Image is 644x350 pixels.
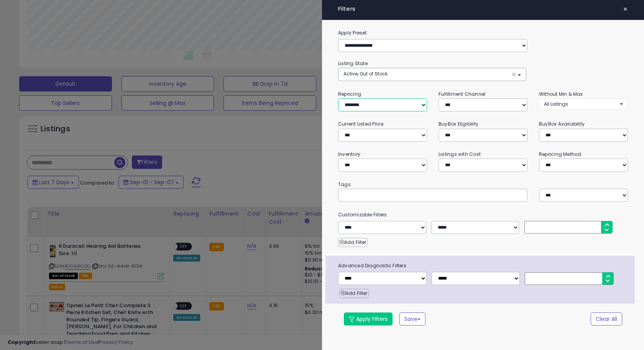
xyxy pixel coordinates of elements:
small: BuyBox Availability [539,121,585,127]
button: Apply Filters [344,312,393,325]
small: Fulfillment Channel [439,91,485,97]
button: × [620,4,631,15]
small: Repricing [338,91,361,97]
small: Listing State [338,60,368,67]
span: Advanced Diagnostic Filters [332,262,635,270]
button: Add Filter [338,238,368,247]
span: Active, Out of Stock [343,70,388,77]
span: × [623,4,628,15]
small: Inventory [338,151,360,157]
h4: Filters [338,6,628,12]
small: Listings with Cost [439,151,481,157]
label: Apply Preset: [332,29,634,37]
small: Without Min & Max [539,91,583,97]
span: All Listings [544,101,568,107]
button: All Listings [539,98,628,110]
small: BuyBox Eligibility [439,121,478,127]
button: Clear All [591,312,622,325]
small: Customizable Filters [332,211,634,219]
small: Repricing Method [539,151,582,157]
button: Save [399,312,426,325]
span: × [511,70,516,79]
small: Current Listed Price [338,121,383,127]
button: Add Filter [339,289,369,298]
button: Active, Out of Stock × [338,68,526,81]
small: Tags [332,180,634,189]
